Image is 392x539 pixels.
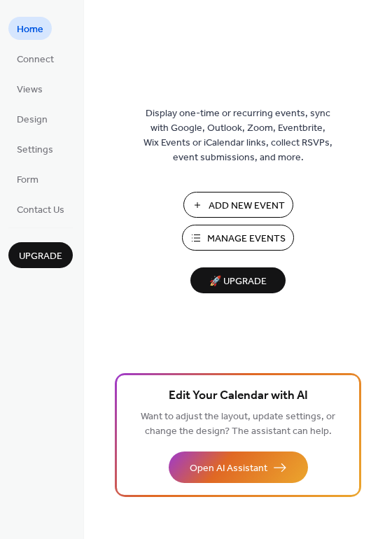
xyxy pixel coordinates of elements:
[8,77,51,100] a: Views
[17,83,43,97] span: Views
[143,106,332,165] span: Display one-time or recurring events, sync with Google, Outlook, Zoom, Eventbrite, Wix Events or ...
[19,249,62,264] span: Upgrade
[183,192,293,218] button: Add New Event
[17,173,38,188] span: Form
[8,17,52,40] a: Home
[17,52,54,67] span: Connect
[17,143,53,157] span: Settings
[209,199,285,213] span: Add New Event
[8,107,56,130] a: Design
[182,225,294,251] button: Manage Events
[8,47,62,70] a: Connect
[169,451,308,483] button: Open AI Assistant
[17,203,64,218] span: Contact Us
[8,167,47,190] a: Form
[199,272,277,291] span: 🚀 Upgrade
[8,242,73,268] button: Upgrade
[169,386,308,406] span: Edit Your Calendar with AI
[17,113,48,127] span: Design
[8,137,62,160] a: Settings
[8,197,73,220] a: Contact Us
[190,267,286,293] button: 🚀 Upgrade
[190,461,267,476] span: Open AI Assistant
[17,22,43,37] span: Home
[207,232,286,246] span: Manage Events
[141,407,335,441] span: Want to adjust the layout, update settings, or change the design? The assistant can help.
